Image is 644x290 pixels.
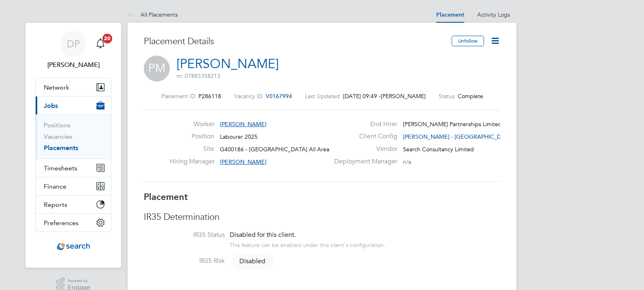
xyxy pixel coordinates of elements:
[329,132,397,141] label: Client Config
[57,240,90,253] img: searchconsultancy-logo-retina.png
[144,56,170,82] span: PM
[220,120,267,128] span: [PERSON_NAME]
[144,191,188,202] b: Placement
[36,97,111,114] button: Jobs
[44,164,77,172] span: Timesheets
[44,102,58,110] span: Jobs
[231,253,273,269] span: Disabled
[403,158,411,165] span: n/a
[436,11,464,18] a: Placement
[329,145,397,153] label: Vendor
[144,231,225,239] label: IR35 Status
[305,92,340,100] label: Last Updated
[36,159,111,177] button: Timesheets
[144,211,500,223] h3: IR35 Determination
[177,56,279,72] a: [PERSON_NAME]
[477,11,510,18] a: Activity Logs
[170,132,214,141] label: Position
[26,23,121,268] nav: Main navigation
[161,92,195,100] label: Placement ID
[44,84,69,91] span: Network
[68,277,90,284] span: Powered by
[220,146,332,153] span: G400186 - [GEOGRAPHIC_DATA] All Areas
[102,34,112,43] span: 20
[266,92,292,100] span: V0167994
[439,92,454,100] label: Status
[128,11,178,18] a: All Placements
[44,183,66,190] span: Finance
[36,78,111,96] button: Network
[144,257,225,265] label: IR35 Risk
[36,195,111,213] button: Reports
[44,121,70,129] a: Positions
[170,145,214,153] label: Site
[198,92,221,100] span: P286118
[35,240,111,253] a: Go to home page
[170,157,214,166] label: Hiring Manager
[36,114,111,159] div: Jobs
[36,214,111,232] button: Preferences
[329,157,397,166] label: Deployment Manager
[230,231,296,239] span: Disabled for this client.
[67,39,80,49] span: DP
[329,120,397,129] label: End Hirer
[44,201,67,208] span: Reports
[36,177,111,195] button: Finance
[92,31,109,57] a: 20
[44,144,78,152] a: Placements
[177,72,220,79] span: m: 07883358213
[403,120,502,128] span: [PERSON_NAME] Partnerships Limited
[452,36,484,46] button: Unfollow
[403,146,474,153] span: Search Consultancy Limited
[458,92,483,100] span: Complete
[403,133,513,140] span: [PERSON_NAME] - [GEOGRAPHIC_DATA]
[44,133,73,140] a: Vacancies
[170,120,214,129] label: Worker
[144,36,446,47] h3: Placement Details
[35,31,111,70] a: DP[PERSON_NAME]
[35,60,111,70] span: Dan Proudfoot
[381,92,426,100] span: [PERSON_NAME]
[343,92,381,100] span: [DATE] 09:49 -
[230,239,385,249] div: This feature can be enabled under this client's configuration.
[220,158,267,165] span: [PERSON_NAME]
[234,92,262,100] label: Vacancy ID
[220,133,258,140] span: Labourer 2025
[44,219,79,227] span: Preferences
